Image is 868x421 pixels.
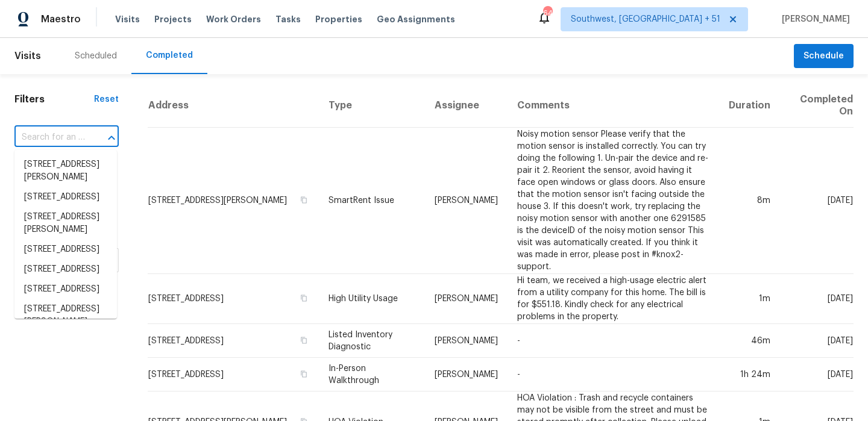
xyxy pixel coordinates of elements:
[508,128,719,274] td: Noisy motion sensor Please verify that the motion sensor is installed correctly. You can try doin...
[319,84,425,128] th: Type
[154,13,192,25] span: Projects
[719,324,780,358] td: 46m
[804,49,844,64] span: Schedule
[571,13,720,25] span: Southwest, [GEOGRAPHIC_DATA] + 51
[14,43,41,69] span: Visits
[780,274,854,324] td: [DATE]
[103,129,120,146] button: Close
[425,324,508,358] td: [PERSON_NAME]
[794,44,854,69] button: Schedule
[315,13,362,25] span: Properties
[14,128,85,147] input: Search for an address...
[719,274,780,324] td: 1m
[508,274,719,324] td: Hi team, we received a high-usage electric alert from a utility company for this home. The bill i...
[146,49,193,61] div: Completed
[780,358,854,391] td: [DATE]
[206,13,261,25] span: Work Orders
[425,274,508,324] td: [PERSON_NAME]
[319,358,425,391] td: In-Person Walkthrough
[508,324,719,358] td: -
[780,84,854,128] th: Completed On
[377,13,455,25] span: Geo Assignments
[14,93,94,105] h1: Filters
[14,207,117,240] li: [STREET_ADDRESS][PERSON_NAME]
[14,155,117,187] li: [STREET_ADDRESS][PERSON_NAME]
[14,260,117,279] li: [STREET_ADDRESS]
[298,369,309,379] button: Copy Address
[543,7,552,19] div: 642
[14,240,117,260] li: [STREET_ADDRESS]
[719,358,780,391] td: 1h 24m
[275,15,301,23] span: Tasks
[319,324,425,358] td: Listed Inventory Diagnostic
[14,299,117,332] li: [STREET_ADDRESS][PERSON_NAME]
[75,50,117,62] div: Scheduled
[298,335,309,346] button: Copy Address
[14,187,117,207] li: [STREET_ADDRESS]
[780,128,854,274] td: [DATE]
[319,128,425,274] td: SmartRent Issue
[508,358,719,391] td: -
[425,128,508,274] td: [PERSON_NAME]
[148,128,319,274] td: [STREET_ADDRESS][PERSON_NAME]
[41,13,81,25] span: Maestro
[719,84,780,128] th: Duration
[14,279,117,299] li: [STREET_ADDRESS]
[777,13,850,25] span: [PERSON_NAME]
[319,274,425,324] td: High Utility Usage
[425,84,508,128] th: Assignee
[298,293,309,304] button: Copy Address
[94,93,119,105] div: Reset
[148,84,319,128] th: Address
[780,324,854,358] td: [DATE]
[298,195,309,205] button: Copy Address
[425,358,508,391] td: [PERSON_NAME]
[148,274,319,324] td: [STREET_ADDRESS]
[148,324,319,358] td: [STREET_ADDRESS]
[148,358,319,391] td: [STREET_ADDRESS]
[508,84,719,128] th: Comments
[115,13,140,25] span: Visits
[719,128,780,274] td: 8m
